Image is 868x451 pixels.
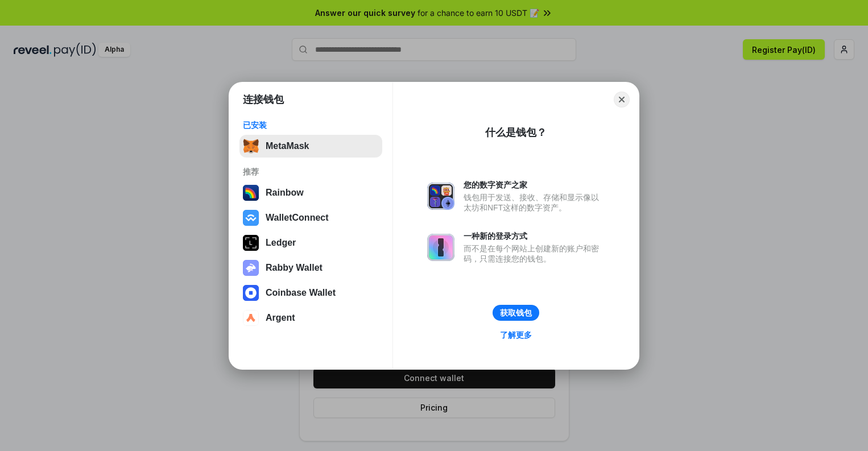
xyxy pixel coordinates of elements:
div: 了解更多 [500,330,532,340]
button: Rainbow [239,181,382,204]
div: 推荐 [243,167,379,177]
a: 了解更多 [493,328,539,342]
div: WalletConnect [266,213,329,223]
div: Rabby Wallet [266,263,323,273]
img: svg+xml,%3Csvg%20width%3D%2228%22%20height%3D%2228%22%20viewBox%3D%220%200%2028%2028%22%20fill%3D... [243,310,259,326]
img: svg+xml,%3Csvg%20width%3D%2228%22%20height%3D%2228%22%20viewBox%3D%220%200%2028%2028%22%20fill%3D... [243,210,259,226]
button: Coinbase Wallet [239,282,382,304]
button: 获取钱包 [493,305,539,321]
img: svg+xml,%3Csvg%20width%3D%2228%22%20height%3D%2228%22%20viewBox%3D%220%200%2028%2028%22%20fill%3D... [243,285,259,301]
div: MetaMask [266,141,309,151]
button: Ledger [239,231,382,254]
button: MetaMask [239,135,382,158]
img: svg+xml,%3Csvg%20xmlns%3D%22http%3A%2F%2Fwww.w3.org%2F2000%2Fsvg%22%20fill%3D%22none%22%20viewBox... [427,183,454,210]
div: Ledger [266,238,296,248]
img: svg+xml,%3Csvg%20xmlns%3D%22http%3A%2F%2Fwww.w3.org%2F2000%2Fsvg%22%20width%3D%2228%22%20height%3... [243,235,259,251]
div: Rainbow [266,188,304,198]
button: Rabby Wallet [239,256,382,279]
div: 一种新的登录方式 [464,231,605,241]
img: svg+xml,%3Csvg%20xmlns%3D%22http%3A%2F%2Fwww.w3.org%2F2000%2Fsvg%22%20fill%3D%22none%22%20viewBox... [427,234,454,261]
div: Argent [266,313,295,323]
button: Argent [239,307,382,329]
div: 钱包用于发送、接收、存储和显示像以太坊和NFT这样的数字资产。 [464,192,605,213]
button: WalletConnect [239,206,382,229]
div: 您的数字资产之家 [464,180,605,190]
img: svg+xml,%3Csvg%20fill%3D%22none%22%20height%3D%2233%22%20viewBox%3D%220%200%2035%2033%22%20width%... [243,138,259,154]
img: svg+xml,%3Csvg%20width%3D%22120%22%20height%3D%22120%22%20viewBox%3D%220%200%20120%20120%22%20fil... [243,185,259,201]
div: 已安装 [243,120,379,130]
div: 获取钱包 [500,308,532,318]
div: 而不是在每个网站上创建新的账户和密码，只需连接您的钱包。 [464,243,605,264]
button: Close [614,92,630,107]
div: Coinbase Wallet [266,288,336,298]
h1: 连接钱包 [243,93,284,106]
div: 什么是钱包？ [485,126,547,139]
img: svg+xml,%3Csvg%20xmlns%3D%22http%3A%2F%2Fwww.w3.org%2F2000%2Fsvg%22%20fill%3D%22none%22%20viewBox... [243,260,259,276]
